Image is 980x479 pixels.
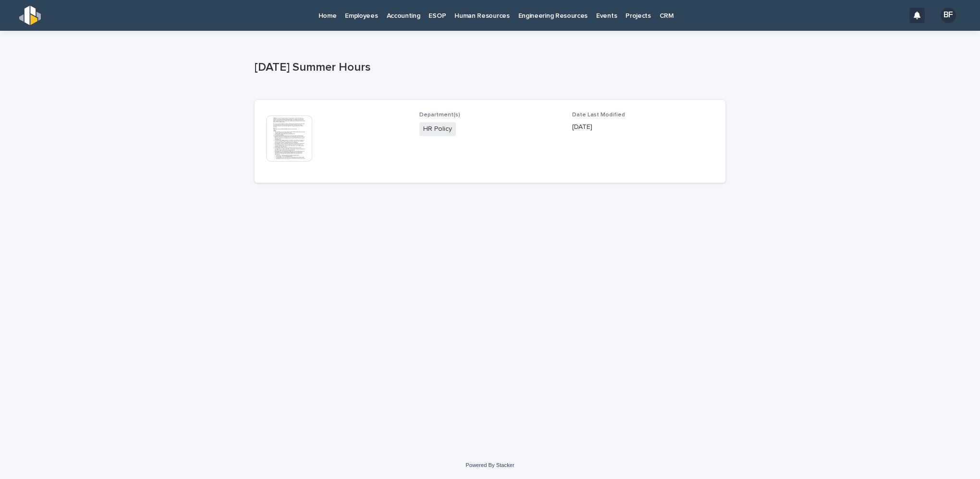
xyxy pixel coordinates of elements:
[255,61,722,75] p: [DATE] Summer Hours
[572,112,625,118] span: Date Last Modified
[572,122,714,132] p: [DATE]
[419,122,456,136] span: HR Policy
[19,6,41,25] img: s5b5MGTdWwFoU4EDV7nw
[465,462,514,468] a: Powered By Stacker
[941,8,956,23] div: BF
[419,112,460,118] span: Department(s)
